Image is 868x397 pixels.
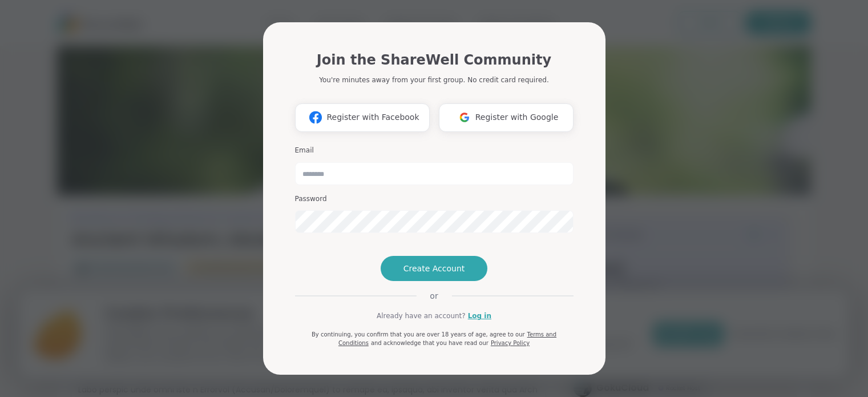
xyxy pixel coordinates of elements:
img: ShareWell Logomark [454,107,475,128]
span: Create Account [403,263,465,274]
h3: Password [295,194,574,204]
h1: Join the ShareWell Community [317,50,551,70]
p: You're minutes away from your first group. No credit card required. [319,75,548,85]
span: By continuing, you confirm that you are over 18 years of age, agree to our [312,331,525,338]
a: Log in [468,311,491,321]
span: Register with Facebook [326,111,419,123]
img: ShareWell Logomark [305,107,326,128]
span: Register with Google [475,111,559,123]
span: or [416,290,451,302]
button: Register with Facebook [295,103,430,132]
a: Privacy Policy [491,340,530,346]
span: Already have an account? [377,311,466,321]
button: Register with Google [439,103,574,132]
button: Create Account [381,256,488,281]
span: and acknowledge that you have read our [371,340,488,346]
h3: Email [295,146,574,155]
